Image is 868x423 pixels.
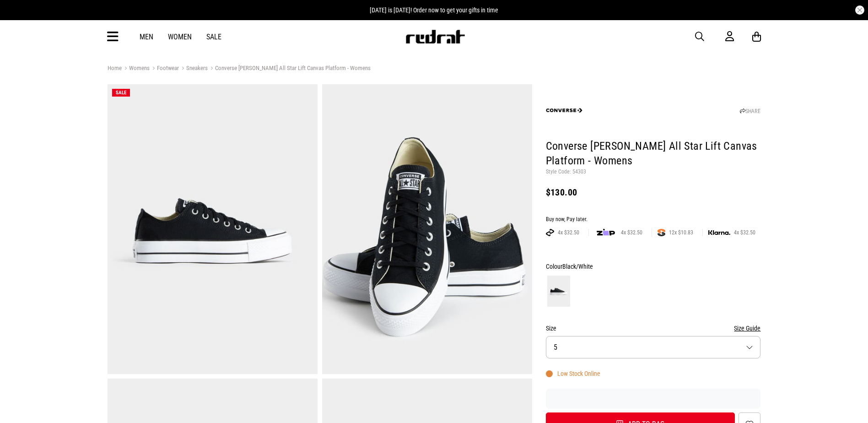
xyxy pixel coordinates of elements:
[546,92,582,129] img: Converse
[597,228,615,237] img: zip
[562,263,593,270] span: Black/White
[546,261,761,272] div: Colour
[546,139,761,168] h1: Converse [PERSON_NAME] All Star Lift Canvas Platform - Womens
[740,108,760,114] a: SHARE
[108,84,318,374] img: Converse Chuck Taylor All Star Lift Canvas Platform - Womens in Black
[554,229,583,236] span: 4x $32.50
[546,323,761,334] div: Size
[546,336,761,358] button: 5
[370,6,498,14] span: [DATE] is [DATE]! Order now to get your gifts in time
[708,230,730,235] img: KLARNA
[546,168,761,176] p: Style Code: 54303
[546,229,554,236] img: AFTERPAY
[179,65,208,73] a: Sneakers
[322,84,532,374] img: Converse Chuck Taylor All Star Lift Canvas Platform - Womens in Black
[122,65,150,73] a: Womens
[658,229,665,236] img: SPLITPAY
[546,394,761,403] iframe: Customer reviews powered by Trustpilot
[734,323,760,334] button: Size Guide
[140,33,153,41] a: Men
[617,229,646,236] span: 4x $32.50
[168,33,192,41] a: Women
[206,33,221,41] a: Sale
[730,229,759,236] span: 4x $32.50
[546,216,761,223] div: Buy now, Pay later.
[150,65,179,73] a: Footwear
[547,276,570,307] img: Black/White
[554,343,557,352] span: 5
[108,65,122,71] a: Home
[405,30,465,43] img: Redrat logo
[116,90,126,96] span: SALE
[546,187,761,198] div: $130.00
[665,229,697,236] span: 12x $10.83
[208,65,371,73] a: Converse [PERSON_NAME] All Star Lift Canvas Platform - Womens
[546,370,600,377] div: Low Stock Online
